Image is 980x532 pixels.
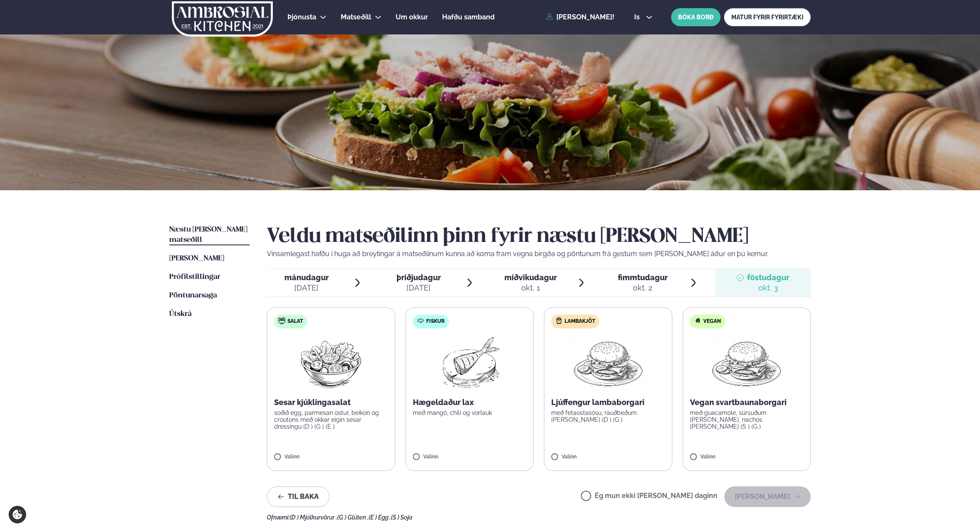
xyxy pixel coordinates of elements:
[284,283,329,293] div: [DATE]
[627,14,659,21] button: is
[169,226,247,244] span: Næstu [PERSON_NAME] matseðill
[169,255,224,262] span: [PERSON_NAME]
[618,273,668,282] span: fimmtudagur
[284,273,329,282] span: mánudagur
[708,335,785,390] img: Hamburger.png
[169,225,250,245] a: Næstu [PERSON_NAME] matseðill
[169,292,217,299] span: Pöntunarsaga
[274,397,388,408] p: Sesar kjúklingasalat
[413,409,527,416] p: með mangó, chilí og vorlauk
[694,317,701,324] img: Vegan.svg
[724,8,811,26] a: MATUR FYRIR FYRIRTÆKI
[337,514,369,521] span: (G ) Glúten ,
[287,13,316,21] span: Þjónusta
[341,12,371,22] a: Matseðill
[391,514,412,521] span: (S ) Soja
[267,225,811,249] h2: Veldu matseðilinn þinn fyrir næstu [PERSON_NAME]
[169,309,192,319] a: Útskrá
[747,273,789,282] span: föstudagur
[293,335,369,390] img: Salad.png
[267,249,811,259] p: Vinsamlegast hafðu í huga að breytingar á matseðlinum kunna að koma fram vegna birgða og pöntunum...
[169,273,220,281] span: Prófílstillingar
[426,318,445,325] span: Fiskur
[396,13,428,21] span: Um okkur
[442,12,495,22] a: Hafðu samband
[287,12,316,22] a: Þjónusta
[504,283,557,293] div: okt. 1
[671,8,720,26] button: BÓKA BORÐ
[442,13,495,21] span: Hafðu samband
[274,409,388,430] p: soðið egg, parmesan ostur, beikon og croutons með okkar eigin sesar dressingu (D ) (G ) (E )
[396,12,428,22] a: Um okkur
[169,291,217,301] a: Pöntunarsaga
[169,254,224,264] a: [PERSON_NAME]
[570,335,646,390] img: Hamburger.png
[171,1,274,37] img: logo
[724,486,811,507] button: [PERSON_NAME]
[341,13,371,21] span: Matseðill
[278,317,285,324] img: salad.svg
[169,310,192,318] span: Útskrá
[169,272,220,282] a: Prófílstillingar
[417,317,424,324] img: fish.svg
[9,506,26,523] a: Cookie settings
[690,409,804,430] p: með guacamole, súrsuðum [PERSON_NAME], nachos [PERSON_NAME] (S ) (G )
[369,514,391,521] span: (E ) Egg ,
[267,514,811,521] div: Ofnæmi:
[618,283,668,293] div: okt. 2
[747,283,789,293] div: okt. 3
[287,318,303,325] span: Salat
[551,397,665,408] p: Ljúffengur lambaborgari
[634,14,642,21] span: is
[413,397,527,408] p: Hægeldaður lax
[431,335,507,390] img: Fish.png
[546,13,614,21] a: [PERSON_NAME]!
[290,514,337,521] span: (D ) Mjólkurvörur ,
[504,273,557,282] span: miðvikudagur
[397,273,441,282] span: þriðjudagur
[397,283,441,293] div: [DATE]
[703,318,721,325] span: Vegan
[551,409,665,423] p: með fetaostasósu, rauðbeðum [PERSON_NAME] (D ) (G )
[565,318,595,325] span: Lambakjöt
[556,317,562,324] img: Lamb.svg
[690,397,804,408] p: Vegan svartbaunaborgari
[267,486,330,507] button: Til baka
